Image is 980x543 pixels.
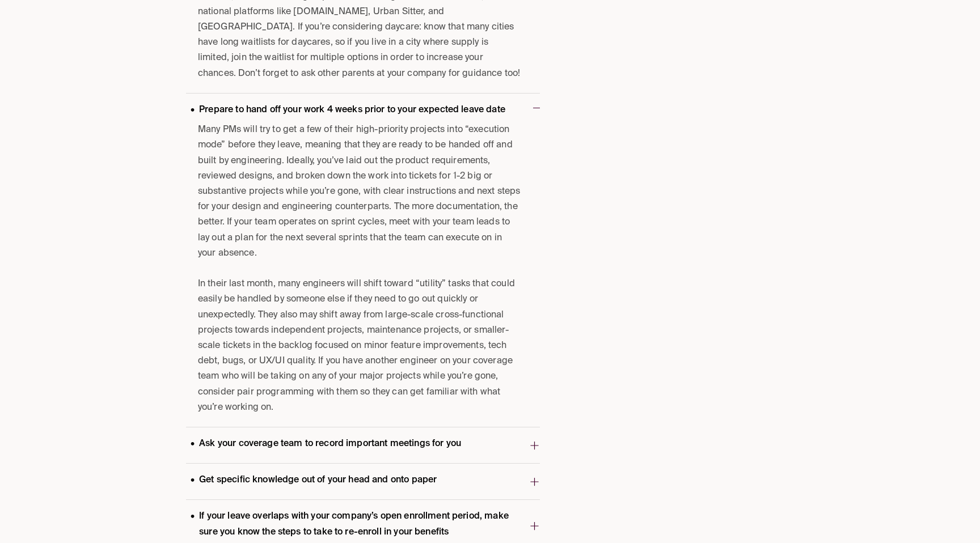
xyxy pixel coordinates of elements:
[186,473,441,488] p: Get specific knowledge out of your head and onto paper
[186,427,540,463] button: Ask your coverage team to record important meetings for you
[186,94,540,122] button: Prepare to hand off your work 4 weeks prior to your expected leave date
[198,122,522,261] p: Many PMs will try to get a few of their high-priority projects into “execution mode” before they ...
[186,509,529,540] p: If your leave overlaps with your company’s open enrollment period, make sure you know the steps t...
[186,436,466,452] p: Ask your coverage team to record important meetings for you
[198,277,522,415] p: In their last month, many engineers will shift toward “utility” tasks that could easily be handle...
[186,103,510,118] p: Prepare to hand off your work 4 weeks prior to your expected leave date
[186,464,540,499] button: Get specific knowledge out of your head and onto paper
